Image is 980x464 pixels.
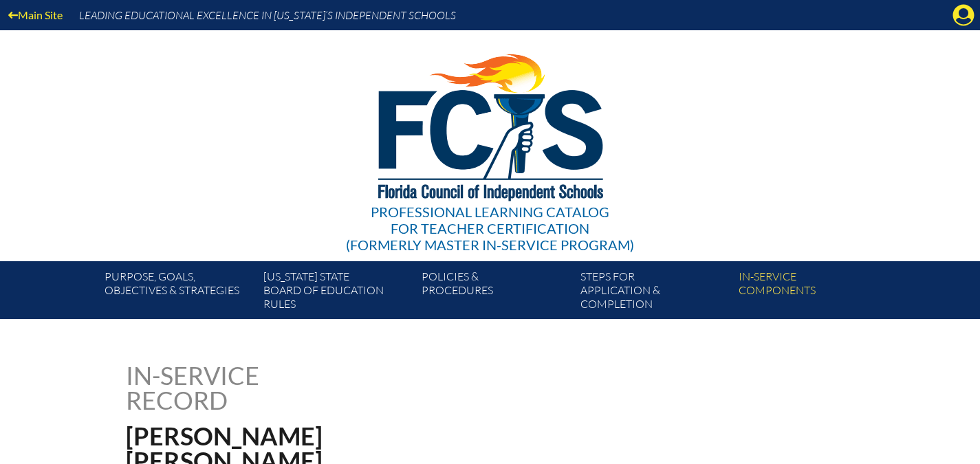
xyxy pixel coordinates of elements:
a: Professional Learning Catalog for Teacher Certification(formerly Master In-service Program) [340,27,640,256]
h1: In-service record [126,363,403,412]
a: Main Site [3,5,68,24]
a: Purpose, goals,objectives & strategies [99,267,257,319]
div: Professional Learning Catalog (formerly Master In-service Program) [346,203,634,253]
img: FCISlogo221.eps [348,30,632,218]
a: [US_STATE] StateBoard of Education rules [258,267,416,319]
span: for Teacher Certification [391,220,589,236]
a: Steps forapplication & completion [575,267,733,319]
svg: Manage account [952,4,974,26]
a: Policies &Procedures [416,267,574,319]
a: In-servicecomponents [733,267,891,319]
